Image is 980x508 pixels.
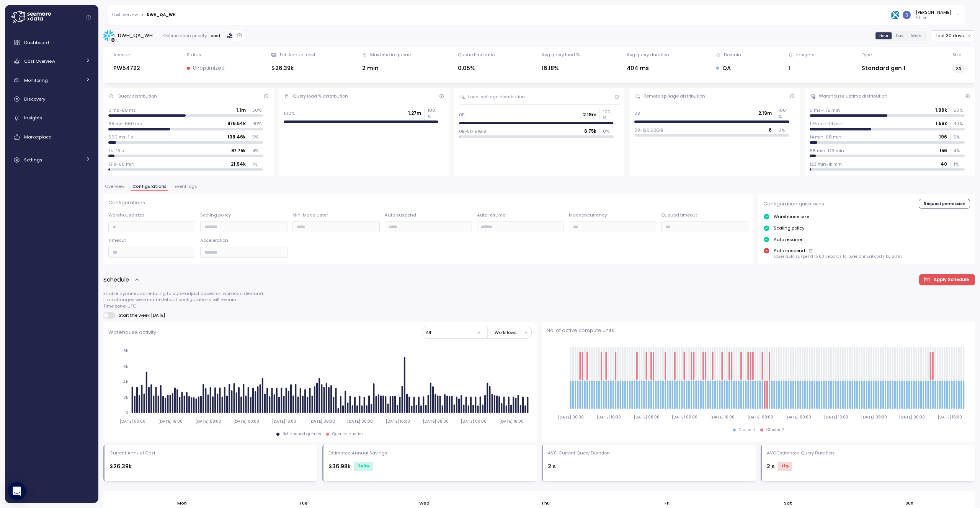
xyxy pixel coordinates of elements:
div: Size [952,52,961,58]
p: 0B [459,112,465,118]
p: 21.94k [231,161,246,167]
a: Insights [8,111,95,126]
div: QA [716,64,741,73]
p: 100 % [428,107,438,120]
p: No. of active compute units [547,327,970,334]
p: 6.75k [584,128,596,134]
tspan: [DATE] 08:00 [195,419,221,424]
p: Auto suspend [774,247,805,254]
p: Timeout [108,237,196,243]
span: XS [956,64,962,72]
p: Min-Max cluster [292,212,380,218]
p: 100 % [603,109,614,121]
tspan: [DATE] 00:00 [558,415,584,420]
p: 1.27m [408,110,421,116]
div: Queued queries [332,431,364,437]
p: 5 % [954,134,964,140]
tspan: [DATE] 00:00 [899,415,925,420]
tspan: [DATE] 08:00 [422,419,448,424]
tspan: [DATE] 08:00 [747,415,773,420]
div: Insights [796,52,815,58]
p: Sun [905,500,913,506]
span: Settings [24,157,42,163]
div: PW54722 [113,64,140,73]
p: 0B-126.92GiB [634,127,663,133]
div: -140 % [354,462,373,471]
span: Discovery [24,96,45,102]
tspan: [DATE] 16:00 [499,419,523,424]
tspan: [DATE] 16:00 [710,415,735,420]
tspan: 0 [126,410,128,415]
div: Query load % distribution [293,93,348,99]
p: Unoptimized [193,64,225,72]
tspan: 8k [123,348,128,353]
div: $26.39k [109,462,313,471]
div: Queue time ratio [458,52,495,58]
span: Request permission [924,199,965,208]
p: 87.75k [231,148,246,154]
p: Wed [419,500,430,506]
div: Est. Annual cost [280,52,315,58]
div: +1 % [778,462,792,471]
tspan: 6k [123,364,128,369]
div: Not queued queries [283,431,321,437]
tspan: 4k [123,379,128,384]
p: 40 % [954,120,964,127]
div: 16.18% [542,64,580,73]
span: Hour [879,33,889,39]
tspan: [DATE] 08:00 [634,415,660,420]
div: Max time in queue [370,52,411,58]
p: 68 min-123 min [810,148,844,154]
div: Avg query load % [542,52,580,58]
div: 2 s [767,462,970,471]
p: 40 % [252,120,263,127]
tspan: [DATE] 00:00 [233,419,259,424]
span: Cost Overview [24,58,55,64]
div: DWH_QA_WH [118,32,153,39]
div: > [141,13,144,18]
p: Configuration quick wins [763,200,824,208]
span: Insights [24,115,42,121]
div: $26.39k [271,64,315,73]
tspan: 2k [124,395,128,400]
tspan: [DATE] 00:00 [671,415,697,420]
span: Apply Schedule [934,275,969,285]
div: DWH_QA_WH [147,13,176,17]
div: Cluster 1 [739,427,755,433]
a: Monitoring [8,73,95,88]
p: Mon [177,500,187,506]
div: 2 min [362,64,411,73]
div: Domain [724,52,741,58]
p: 100 % [778,107,789,120]
p: 1.75 min-14 min [810,120,843,127]
tspan: [DATE] 16:00 [158,419,183,424]
img: ACg8ocLCy7HMj59gwelRyEldAl2GQfy23E10ipDNf0SDYCnD3y85RA=s96-c [903,11,911,19]
p: 0B-517.91GiB [459,128,486,134]
tspan: [DATE] 00:00 [119,419,145,424]
p: 1 % [252,161,263,167]
p: 100% [284,110,295,116]
p: 88 ms-660 ms [108,120,142,127]
tspan: [DATE] 00:00 [347,419,373,424]
p: 5 % [252,134,263,140]
div: Query distribution [118,93,157,99]
div: Local spillage distribution [468,94,525,100]
tspan: [DATE] 16:00 [272,419,296,424]
div: 2 s [548,462,751,471]
p: 0 % [603,128,614,134]
p: 156 [939,148,947,154]
span: Week [911,33,922,39]
div: $36.98k [328,462,532,471]
p: 0 ms-88 ms [108,107,136,113]
span: Dashboard [24,39,49,46]
p: 4 % [252,148,263,154]
p: 2.19m [758,110,772,116]
tspan: [DATE] 00:00 [460,419,486,424]
p: 1.1m [236,107,246,113]
p: Scaling policy [774,225,804,231]
p: 0B [634,110,640,116]
a: Cost overview [112,13,138,17]
div: Type [862,52,872,58]
tspan: [DATE] 00:00 [785,415,811,420]
p: 196 [939,134,947,140]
